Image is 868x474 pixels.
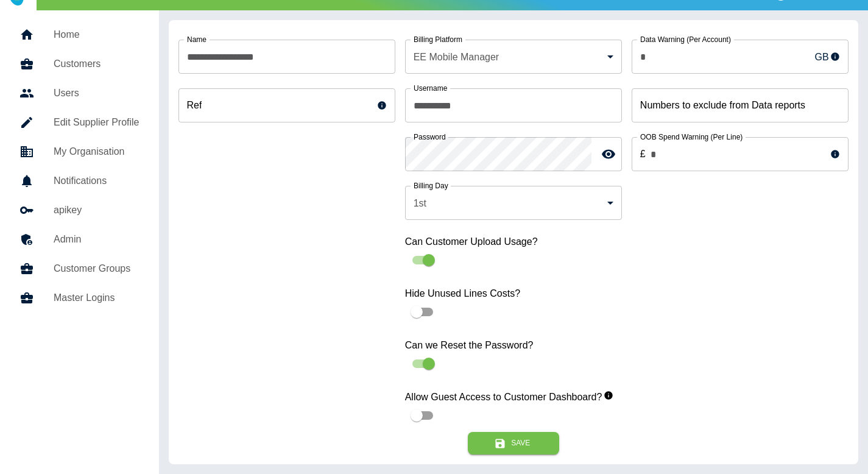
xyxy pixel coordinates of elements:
label: Username [414,83,447,93]
a: Notifications [10,166,149,196]
label: Allow Guest Access to Customer Dashboard? [405,390,622,404]
svg: When enabled, this allows guest users to view your customer dashboards. [604,391,613,400]
h5: Customer Groups [54,261,139,276]
p: £ [640,147,646,161]
label: Can Customer Upload Usage? [405,235,622,249]
label: Password [414,132,446,142]
a: apikey [10,196,149,225]
h5: Edit Supplier Profile [54,115,139,130]
h5: Customers [54,57,139,71]
h5: Admin [54,232,139,247]
label: Name [187,34,206,44]
label: OOB Spend Warning (Per Line) [640,132,743,142]
h5: Home [54,27,139,42]
a: Customer Groups [10,254,149,283]
label: Data Warning (Per Account) [640,34,731,44]
h5: apikey [54,203,139,218]
label: Hide Unused Lines Costs? [405,286,622,300]
h5: Users [54,86,139,101]
a: Admin [10,225,149,254]
a: Users [10,79,149,108]
a: Home [10,20,149,49]
div: 1st [405,186,622,220]
a: My Organisation [10,137,149,166]
a: Edit Supplier Profile [10,108,149,137]
a: Master Logins [10,283,149,313]
svg: This sets the monthly warning limit for your customer’s Mobile Data usage and will be displayed a... [830,52,840,62]
label: Can we Reset the Password? [405,338,622,352]
svg: This sets the warning limit for each line’s Out-of-Bundle usage and usage exceeding the limit wil... [830,149,840,159]
h5: Master Logins [54,291,139,305]
a: Customers [10,49,149,79]
button: toggle password visibility [596,142,621,166]
svg: This is a unique reference for your use - it can be anything [377,101,387,110]
button: Save [468,432,559,455]
h5: My Organisation [54,144,139,159]
label: Billing Day [414,180,448,191]
label: Billing Platform [414,34,462,44]
h5: Notifications [54,174,139,188]
div: EE Mobile Manager [405,40,622,74]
